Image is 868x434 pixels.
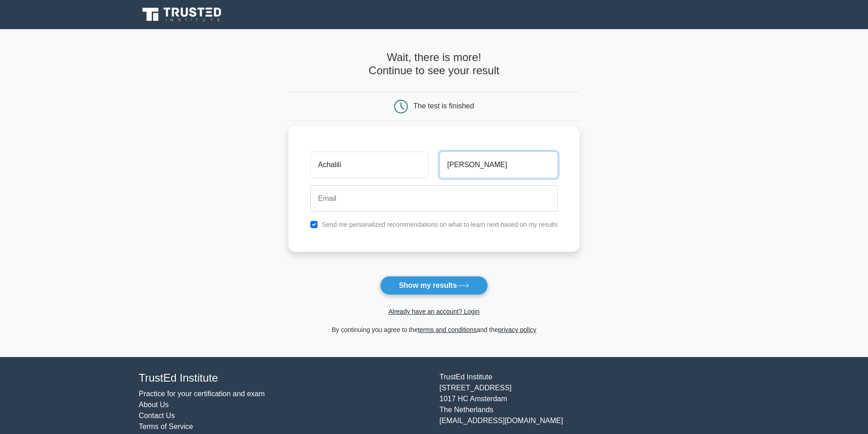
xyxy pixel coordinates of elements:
[322,221,558,228] label: Send me personalized recommendations on what to learn next based on my results
[310,152,428,178] input: First name
[288,51,580,77] h4: Wait, there is more! Continue to see your result
[139,423,193,430] a: Terms of Service
[139,390,265,398] a: Practice for your certification and exam
[139,372,429,385] h4: TrustEd Institute
[413,102,474,110] div: The test is finished
[139,412,175,419] a: Contact Us
[310,185,558,212] input: Email
[388,308,479,315] a: Already have an account? Login
[380,276,488,295] button: Show my results
[498,326,536,333] a: privacy policy
[139,401,169,408] a: About Us
[418,326,477,333] a: terms and conditions
[283,324,585,335] div: By continuing you agree to the and the
[440,152,558,178] input: Last name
